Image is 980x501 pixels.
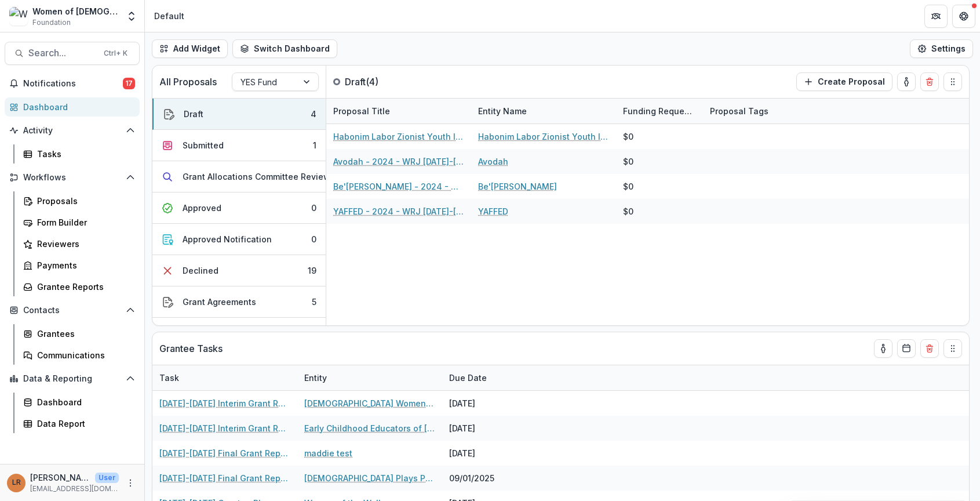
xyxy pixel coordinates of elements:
[623,180,633,193] div: $0
[920,72,939,91] button: Delete card
[311,108,316,120] div: 4
[19,277,140,296] a: Grantee Reports
[23,126,121,136] span: Activity
[19,191,140,210] a: Proposals
[471,99,616,124] div: Entity Name
[333,180,464,193] a: Be'[PERSON_NAME] - 2024 - WRJ [DATE]-[DATE] YES Fund Application
[312,296,316,308] div: 5
[910,39,973,58] button: Settings
[304,397,435,409] a: [DEMOGRAPHIC_DATA] Women's Archive
[308,264,316,277] div: 19
[920,339,939,358] button: Delete card
[943,339,962,358] button: Drag
[23,101,130,113] div: Dashboard
[442,441,529,466] div: [DATE]
[297,365,442,390] div: Entity
[37,259,130,271] div: Payments
[478,205,508,217] a: YAFFED
[19,256,140,275] a: Payments
[152,224,326,255] button: Approved Notification0
[37,396,130,408] div: Dashboard
[19,324,140,343] a: Grantees
[623,155,633,168] div: $0
[152,39,228,58] button: Add Widget
[478,130,609,143] a: Habonim Labor Zionist Youth Inc.
[32,5,119,17] div: Women of [DEMOGRAPHIC_DATA]
[183,170,330,183] div: Grant Allocations Committee Review
[311,202,316,214] div: 0
[183,296,256,308] div: Grant Agreements
[95,473,119,483] p: User
[623,205,633,217] div: $0
[703,105,775,117] div: Proposal Tags
[796,72,892,91] button: Create Proposal
[304,422,435,434] a: Early Childhood Educators of [DEMOGRAPHIC_DATA]
[9,7,28,26] img: Women of Reform Judaism
[159,75,217,89] p: All Proposals
[897,339,916,358] button: Calendar
[152,255,326,286] button: Declined19
[19,346,140,365] a: Communications
[471,105,534,117] div: Entity Name
[152,372,186,384] div: Task
[159,422,290,434] a: [DATE]-[DATE] Interim Grant Report
[37,195,130,207] div: Proposals
[123,5,140,28] button: Open entity switcher
[152,193,326,224] button: Approved0
[32,17,71,28] span: Foundation
[154,10,184,22] div: Default
[333,130,464,143] a: Habonim Labor Zionist Youth Inc. - 2024 - WRJ [DATE]-[DATE] YES Fund Application
[5,97,140,117] a: Dashboard
[5,369,140,388] button: Open Data & Reporting
[123,78,135,89] span: 17
[5,42,140,65] button: Search...
[326,105,397,117] div: Proposal Title
[152,286,326,318] button: Grant Agreements5
[37,418,130,430] div: Data Report
[183,139,224,151] div: Submitted
[304,447,352,459] a: maddie test
[37,328,130,340] div: Grantees
[5,74,140,93] button: Notifications17
[183,233,272,245] div: Approved Notification
[12,479,21,487] div: Lizzie Rosenblum
[232,39,337,58] button: Switch Dashboard
[37,238,130,250] div: Reviewers
[183,264,218,277] div: Declined
[123,476,137,490] button: More
[159,472,290,484] a: [DATE]-[DATE] Final Grant Report
[5,121,140,140] button: Open Activity
[442,372,494,384] div: Due Date
[159,397,290,409] a: [DATE]-[DATE] Interim Grant Report
[703,99,848,124] div: Proposal Tags
[152,99,326,130] button: Draft4
[19,234,140,253] a: Reviewers
[616,99,703,124] div: Funding Requested
[37,216,130,228] div: Form Builder
[304,472,435,484] a: [DEMOGRAPHIC_DATA] Plays Project
[159,447,290,459] a: [DATE]-[DATE] Final Grant Report
[19,213,140,232] a: Form Builder
[478,180,557,193] a: Be'[PERSON_NAME]
[184,108,203,120] div: Draft
[152,365,297,390] div: Task
[30,471,90,484] p: [PERSON_NAME]
[313,139,316,151] div: 1
[23,173,121,183] span: Workflows
[152,161,326,193] button: Grant Allocations Committee Review1
[616,105,703,117] div: Funding Requested
[150,8,189,24] nav: breadcrumb
[152,130,326,161] button: Submitted1
[924,5,948,28] button: Partners
[345,75,432,89] p: Draft ( 4 )
[101,47,130,60] div: Ctrl + K
[28,48,97,59] span: Search...
[952,5,975,28] button: Get Help
[183,202,221,214] div: Approved
[5,168,140,187] button: Open Workflows
[623,130,633,143] div: $0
